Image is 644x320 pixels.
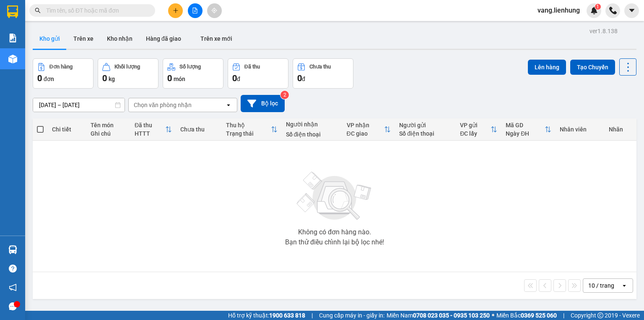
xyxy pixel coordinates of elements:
span: | [563,311,564,320]
th: Toggle SortBy [222,118,282,141]
th: Toggle SortBy [501,118,556,141]
div: Ghi chú [91,130,126,137]
span: đơn [44,76,54,82]
img: svg+xml;base64,PHN2ZyBjbGFzcz0ibGlzdC1wbHVnX19zdmciIHhtbG5zPSJodHRwOi8vd3d3LnczLm9yZy8yMDAwL3N2Zy... [293,167,377,226]
span: message [9,302,17,310]
input: Tìm tên, số ĐT hoặc mã đơn [46,6,145,15]
span: kg [109,76,115,82]
div: 10 / trang [588,281,614,290]
button: Lên hàng [528,60,566,75]
svg: open [621,282,628,289]
div: Chưa thu [309,64,331,70]
div: Nhãn [609,126,632,133]
div: ver 1.8.138 [589,26,618,36]
button: Bộ lọc [241,95,285,112]
span: đ [302,76,305,82]
button: Chưa thu0đ [293,58,353,89]
span: Cung cấp máy in - giấy in: [319,311,384,320]
img: phone-icon [609,7,617,14]
strong: 0708 023 035 - 0935 103 250 [413,312,490,319]
sup: 1 [595,4,601,10]
svg: open [225,102,232,108]
strong: 0369 525 060 [521,312,557,319]
span: 0 [232,73,237,83]
div: Số điện thoại [286,131,338,138]
div: Khối lượng [114,64,140,70]
button: Tạo Chuyến [570,60,615,75]
div: Số điện thoại [399,130,452,137]
img: solution-icon [8,34,17,42]
div: VP nhận [347,122,384,129]
span: 0 [167,73,172,83]
span: caret-down [628,7,636,14]
span: 0 [297,73,302,83]
div: Người nhận [286,121,338,128]
button: Hàng đã giao [139,29,188,49]
button: file-add [188,3,203,18]
span: 0 [102,73,107,83]
span: Miền Bắc [496,311,557,320]
span: notification [9,283,17,291]
span: file-add [192,8,198,13]
span: search [35,8,41,13]
div: Chi tiết [52,126,82,133]
input: Select a date range. [33,98,125,112]
button: Đơn hàng0đơn [33,58,93,89]
span: 0 [37,73,42,83]
img: warehouse-icon [8,245,17,254]
span: question-circle [9,265,17,273]
th: Toggle SortBy [130,118,176,141]
span: plus [173,8,179,13]
span: Hỗ trợ kỹ thuật: [228,311,305,320]
div: Ngày ĐH [506,130,545,137]
th: Toggle SortBy [456,118,501,141]
div: ĐC giao [347,130,384,137]
div: Chưa thu [180,126,218,133]
div: Số lượng [179,64,201,70]
span: Trên xe mới [200,35,232,42]
strong: 1900 633 818 [269,312,305,319]
span: aim [211,8,217,13]
span: | [312,311,313,320]
img: icon-new-feature [590,7,598,14]
img: warehouse-icon [8,55,17,63]
button: Khối lượng0kg [98,58,158,89]
div: VP gửi [460,122,491,129]
button: aim [207,3,222,18]
div: ĐC lấy [460,130,491,137]
div: Trạng thái [226,130,271,137]
button: caret-down [624,3,639,18]
div: Tên món [91,122,126,129]
div: Bạn thử điều chỉnh lại bộ lọc nhé! [285,239,384,246]
th: Toggle SortBy [343,118,395,141]
button: Kho nhận [100,29,139,49]
span: món [174,76,185,82]
button: Số lượng0món [163,58,223,89]
div: HTTT [135,130,165,137]
button: Trên xe [67,29,100,49]
button: Đã thu0đ [228,58,288,89]
div: Đã thu [135,122,165,129]
span: ⚪️ [492,314,494,317]
div: Nhân viên [560,126,600,133]
div: Chọn văn phòng nhận [134,101,192,109]
div: Thu hộ [226,122,271,129]
div: Người gửi [399,122,452,129]
span: Miền Nam [387,311,490,320]
div: Không có đơn hàng nào. [298,229,371,236]
span: đ [237,76,240,82]
div: Đã thu [244,64,260,70]
div: Mã GD [506,122,545,129]
span: vang.lienhung [531,5,587,16]
span: copyright [597,312,603,318]
span: 1 [596,4,599,10]
img: logo-vxr [7,5,18,18]
button: Kho gửi [33,29,67,49]
sup: 2 [280,91,289,99]
button: plus [168,3,183,18]
div: Đơn hàng [49,64,73,70]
